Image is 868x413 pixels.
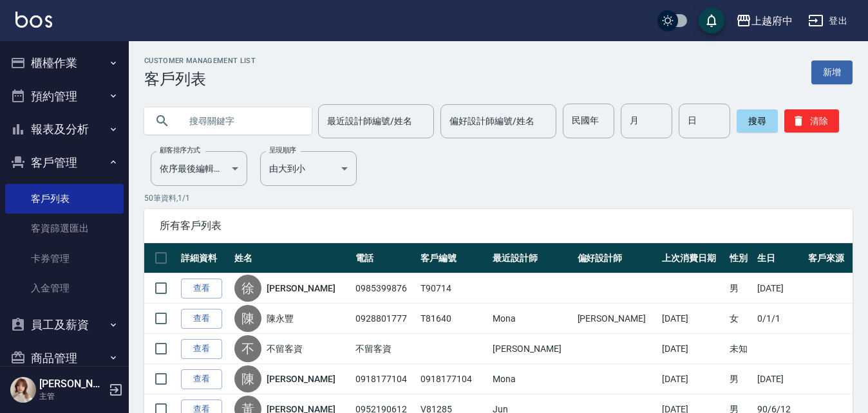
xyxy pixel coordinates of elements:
td: Mona [489,304,574,334]
div: 陳 [234,305,261,332]
a: 查看 [181,369,222,389]
th: 客戶來源 [805,243,853,273]
button: 搜尋 [737,109,778,133]
a: [PERSON_NAME] [267,282,335,295]
td: [DATE] [754,273,805,304]
td: Mona [489,364,574,394]
td: [DATE] [754,364,805,394]
td: 女 [726,304,754,334]
th: 姓名 [231,243,352,273]
th: 上次消費日期 [659,243,727,273]
td: 不留客資 [352,334,417,364]
a: 新增 [811,60,853,84]
th: 電話 [352,243,417,273]
button: save [699,8,724,33]
td: 男 [726,364,754,394]
img: Person [10,377,36,403]
h3: 客戶列表 [144,70,256,88]
button: 上越府中 [731,8,798,34]
div: 徐 [234,275,261,302]
button: 預約管理 [5,80,124,113]
td: T81640 [417,304,489,334]
div: 上越府中 [751,13,793,29]
a: 查看 [181,309,222,329]
a: 客資篩選匯出 [5,214,124,243]
th: 最近設計師 [489,243,574,273]
a: 查看 [181,339,222,359]
td: 0918177104 [417,364,489,394]
label: 呈現順序 [269,145,296,155]
td: 0985399876 [352,273,417,304]
td: 0928801777 [352,304,417,334]
button: 登出 [803,9,853,33]
button: 客戶管理 [5,146,124,179]
a: 查看 [181,279,222,298]
a: [PERSON_NAME] [267,372,335,385]
th: 生日 [754,243,805,273]
a: 入金管理 [5,273,124,303]
button: 報表及分析 [5,113,124,146]
td: [DATE] [659,364,727,394]
td: 男 [726,273,754,304]
th: 偏好設計師 [574,243,659,273]
div: 由大到小 [260,151,357,186]
label: 顧客排序方式 [160,145,200,155]
button: 清除 [784,109,839,133]
div: 陳 [234,365,261,392]
h2: Customer Management List [144,57,256,65]
td: [DATE] [659,304,727,334]
button: 商品管理 [5,342,124,375]
td: 0/1/1 [754,304,805,334]
a: 不留客資 [267,342,303,355]
img: Logo [15,12,52,28]
td: 0918177104 [352,364,417,394]
p: 主管 [39,390,105,402]
div: 依序最後編輯時間 [151,151,247,186]
td: [PERSON_NAME] [574,304,659,334]
td: 未知 [726,334,754,364]
button: 櫃檯作業 [5,46,124,80]
th: 客戶編號 [417,243,489,273]
button: 員工及薪資 [5,308,124,342]
a: 客戶列表 [5,184,124,214]
td: [DATE] [659,334,727,364]
th: 詳細資料 [178,243,231,273]
a: 卡券管理 [5,244,124,273]
h5: [PERSON_NAME] [39,378,105,390]
td: [PERSON_NAME] [489,334,574,364]
span: 所有客戶列表 [160,219,837,232]
th: 性別 [726,243,754,273]
input: 搜尋關鍵字 [180,104,301,138]
td: T90714 [417,273,489,304]
a: 陳永豐 [267,312,294,325]
div: 不 [234,335,261,362]
p: 50 筆資料, 1 / 1 [144,192,853,204]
